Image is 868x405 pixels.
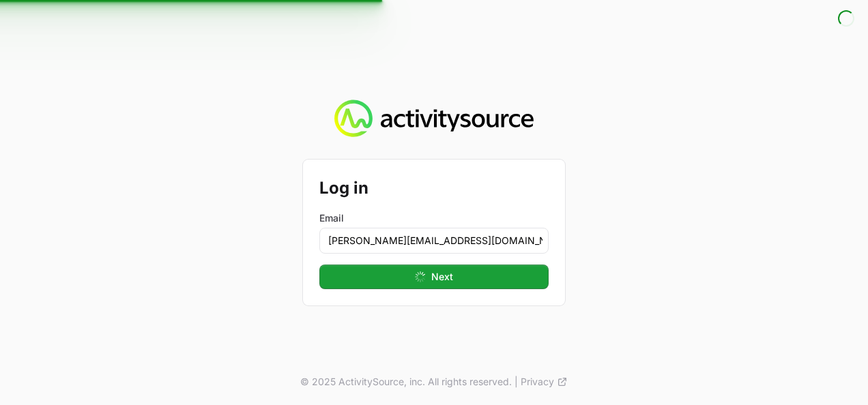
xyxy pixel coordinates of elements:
[319,228,549,254] input: Enter your email
[521,375,568,389] a: Privacy
[300,375,512,389] p: © 2025 ActivitySource, inc. All rights reserved.
[319,265,549,289] button: Next
[515,375,518,389] span: |
[431,269,453,285] span: Next
[319,211,549,225] label: Email
[334,100,533,138] img: Activity Source
[319,176,549,200] h2: Log in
